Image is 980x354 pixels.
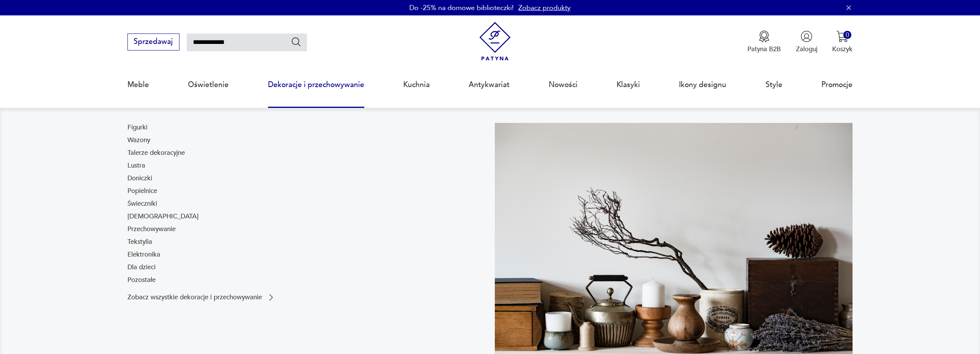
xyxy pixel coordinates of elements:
a: Meble [127,67,149,102]
button: Sprzedawaj [127,34,179,50]
a: Ikony designu [679,67,726,102]
a: Figurki [127,123,147,132]
a: Nowości [549,67,578,102]
p: Zobacz wszystkie dekoracje i przechowywanie [127,294,262,300]
a: Promocje [821,67,853,102]
button: 0Koszyk [832,30,853,54]
img: Ikona medalu [758,30,770,42]
button: Zaloguj [796,30,818,54]
a: Pozostałe [127,275,156,285]
button: Patyna B2B [747,30,781,54]
a: Ikona medaluPatyna B2B [747,30,781,54]
img: Ikona koszyka [836,30,848,42]
a: Klasyki [616,67,640,102]
a: Talerze dekoracyjne [127,148,185,158]
a: Style [766,67,782,102]
a: Dekoracje i przechowywanie [268,67,364,102]
a: Sprzedawaj [127,39,179,45]
a: Popielnice [127,186,157,196]
a: Wazony [127,136,150,145]
a: Elektronika [127,250,160,259]
button: Szukaj [291,36,302,47]
a: Zobacz produkty [518,3,571,13]
div: 0 [843,31,851,39]
a: Antykwariat [469,67,509,102]
p: Patyna B2B [747,45,781,54]
img: Patyna - sklep z meblami i dekoracjami vintage [476,22,514,61]
a: Tekstylia [127,237,152,247]
a: Zobacz wszystkie dekoracje i przechowywanie [127,293,276,302]
p: Do -25% na domowe biblioteczki! [409,3,514,13]
a: Dla dzieci [127,263,156,272]
a: [DEMOGRAPHIC_DATA] [127,212,199,221]
a: Przechowywanie [127,225,176,234]
a: Doniczki [127,174,152,183]
p: Zaloguj [796,45,818,54]
img: Ikonka użytkownika [801,30,812,42]
p: Koszyk [832,45,853,54]
a: Oświetlenie [188,67,229,102]
a: Kuchnia [403,67,430,102]
a: Lustra [127,161,145,170]
a: Świeczniki [127,199,157,208]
